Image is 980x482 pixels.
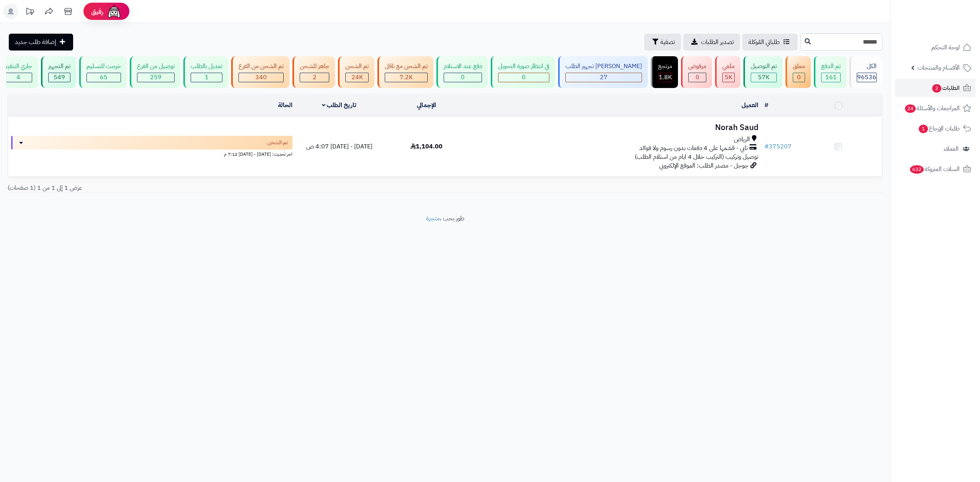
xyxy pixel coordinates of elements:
span: الأقسام والمنتجات [918,62,960,73]
span: تابي - قسّمها على 4 دفعات بدون رسوم ولا فوائد [639,144,748,153]
span: 27 [600,73,608,82]
span: 0 [461,73,465,82]
div: 340 [239,73,283,82]
div: تم الدفع [821,62,841,71]
a: تم الشحن 24K [336,56,376,88]
a: [PERSON_NAME] تجهيز الطلب 27 [557,56,649,88]
a: طلباتي المُوكلة [742,34,797,50]
div: الكل [857,62,877,71]
span: 161 [825,73,837,82]
a: تاريخ الطلب [322,101,357,110]
button: تصفية [644,34,681,50]
a: جاهز للشحن 2 [291,56,336,88]
div: 161 [822,73,840,82]
span: إضافة طلب جديد [15,37,56,47]
a: الإجمالي [417,101,436,110]
div: [PERSON_NAME] تجهيز الطلب [565,62,642,71]
span: جوجل - مصدر الطلب: الموقع الإلكتروني [659,161,748,170]
a: معلق 0 [784,56,812,88]
div: جاهز للشحن [300,62,329,71]
a: مرفوض 0 [679,56,714,88]
div: مرتجع [658,62,672,71]
a: السلات المتروكة632 [895,160,975,178]
a: تم التوصيل 57K [742,56,784,88]
span: 549 [54,73,65,82]
div: خرجت للتسليم [87,62,121,71]
span: 7.2K [400,73,413,82]
div: 4997 [723,73,734,82]
a: تصدير الطلبات [683,34,740,50]
div: معلق [793,62,805,71]
a: خرجت للتسليم 65 [78,56,128,88]
div: 0 [498,73,549,82]
div: مرفوض [688,62,706,71]
span: 2 [932,84,941,93]
a: # [764,101,768,110]
span: المراجعات والأسئلة [904,103,960,114]
a: #375207 [764,142,792,151]
div: 7222 [385,73,427,82]
div: جاري التنفيذ [4,62,32,71]
span: 1 [205,73,209,82]
span: السلات المتروكة [909,164,960,174]
a: المراجعات والأسئلة24 [895,99,975,117]
span: الطلبات [931,83,960,93]
span: طلباتي المُوكلة [748,37,780,47]
span: 0 [522,73,526,82]
div: 57046 [751,73,776,82]
a: إضافة طلب جديد [9,34,73,50]
span: توصيل وتركيب (التركيب خلال 4 ايام من استلام الطلب) [635,152,758,161]
a: الحالة [278,101,292,110]
div: 65 [87,73,121,82]
a: تعديل بالطلب 1 [182,56,230,88]
a: تم الشحن من الفرع 340 [230,56,291,88]
span: رفيق [91,7,103,16]
a: تم الشحن مع ناقل 7.2K [376,56,435,88]
span: 5K [725,73,732,82]
div: تعديل بالطلب [191,62,222,71]
span: 340 [255,73,267,82]
span: تصدير الطلبات [701,37,734,47]
a: الطلبات2 [895,79,975,97]
div: 27 [566,73,642,82]
div: ملغي [722,62,735,71]
div: 24019 [346,73,368,82]
span: 65 [100,73,108,82]
span: الرياض [734,135,750,144]
span: العملاء [944,143,959,154]
span: 4 [16,73,20,82]
div: تم الشحن مع ناقل [385,62,428,71]
span: 2 [313,73,317,82]
a: دفع عند الاستلام 0 [435,56,489,88]
a: تحديثات المنصة [20,4,39,21]
a: ملغي 5K [714,56,742,88]
span: 259 [150,73,162,82]
a: طلبات الإرجاع1 [895,119,975,138]
span: 57K [758,73,769,82]
span: [DATE] - [DATE] 4:07 ص [306,142,372,151]
div: 0 [793,73,805,82]
div: 4 [5,73,32,82]
span: 1,104.00 [410,142,443,151]
span: 96536 [857,73,876,82]
div: 549 [49,73,70,82]
span: 0 [797,73,801,82]
span: تم الشحن [267,139,288,147]
div: اخر تحديث: [DATE] - [DATE] 7:12 م [11,150,292,158]
span: 24 [905,104,916,113]
span: 632 [910,165,924,174]
div: 0 [444,73,482,82]
a: العملاء [895,140,975,158]
img: ai-face.png [106,4,122,19]
div: دفع عند الاستلام [444,62,482,71]
h3: Norah Saud [473,123,758,132]
span: تصفية [660,37,675,47]
div: توصيل من الفرع [137,62,175,71]
div: 259 [137,73,174,82]
a: في انتظار صورة التحويل 0 [489,56,557,88]
a: لوحة التحكم [895,38,975,57]
a: تم التجهيز 549 [39,56,78,88]
a: متجرة [426,214,440,223]
span: 1.8K [659,73,672,82]
div: 1844 [658,73,672,82]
